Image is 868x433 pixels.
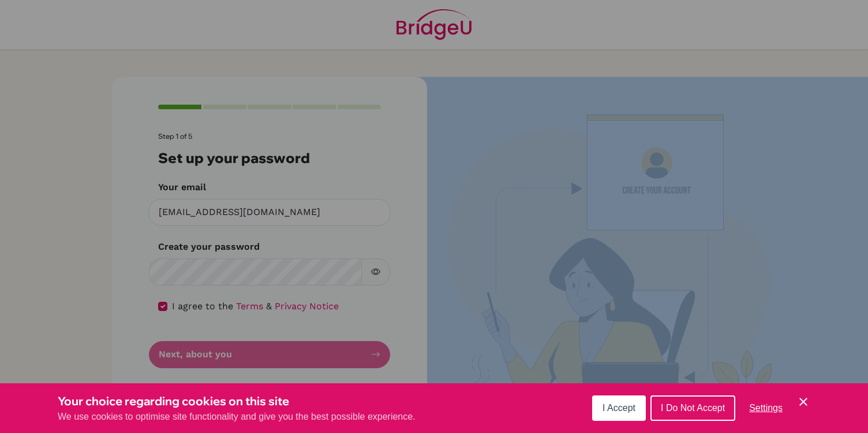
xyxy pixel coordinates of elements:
button: Save and close [796,395,810,409]
button: I Do Not Accept [650,395,735,421]
p: We use cookies to optimise site functionality and give you the best possible experience. [58,410,416,424]
span: I Accept [603,403,635,413]
span: Settings [749,403,783,413]
h3: Your choice regarding cookies on this site [58,393,416,410]
button: I Accept [592,395,646,421]
button: Settings [740,397,792,420]
span: I Do Not Accept [661,403,725,413]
